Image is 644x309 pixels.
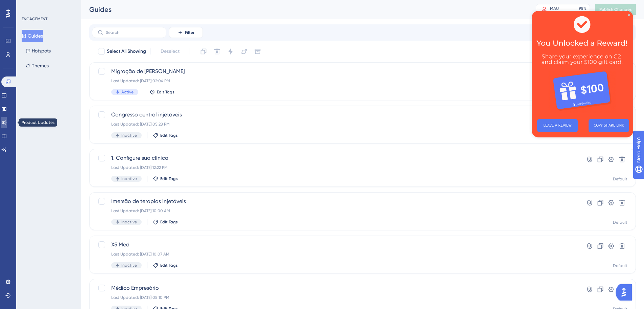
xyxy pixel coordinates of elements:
[121,133,137,138] span: Inactive
[16,2,42,10] span: Need Help?
[153,219,178,225] button: Edit Tags
[22,45,55,57] button: Hotspots
[160,176,178,181] span: Edit Tags
[107,47,146,56] span: Select All Showing
[613,220,627,225] div: Default
[111,295,560,300] div: Last Updated: [DATE] 05:10 PM
[154,45,186,58] button: Deselect
[111,111,560,119] span: Congresso central injetáveis
[153,133,178,138] button: Edit Tags
[111,165,560,170] div: Last Updated: [DATE] 12:22 PM
[111,197,560,205] span: Imersão de terapias injetáveis
[616,282,636,303] iframe: UserGuiding AI Assistant Launcher
[160,263,178,268] span: Edit Tags
[22,60,53,72] button: Themes
[5,108,46,121] button: LEAVE A REVIEW
[111,208,560,214] div: Last Updated: [DATE] 10:00 AM
[89,5,519,14] div: Guides
[111,154,560,162] span: 1. Configure sua clínica
[153,176,178,181] button: Edit Tags
[185,30,194,35] span: Filter
[153,263,178,268] button: Edit Tags
[111,78,560,84] div: Last Updated: [DATE] 02:04 PM
[111,67,560,75] span: Migração de [PERSON_NAME]
[599,7,632,12] span: Publish Changes
[121,263,137,268] span: Inactive
[111,241,560,249] span: X5 Med
[149,89,174,95] button: Edit Tags
[121,219,137,225] span: Inactive
[57,108,97,121] button: COPY SHARE LINK
[111,251,560,257] div: Last Updated: [DATE] 10:07 AM
[106,30,161,35] input: Search
[96,3,99,5] div: Close Preview
[160,133,178,138] span: Edit Tags
[161,47,180,56] span: Deselect
[111,284,560,292] span: Médico Empresário
[22,16,47,22] div: ENGAGEMENT
[22,30,43,42] button: Guides
[613,263,627,268] div: Default
[111,122,560,127] div: Last Updated: [DATE] 05:28 PM
[121,89,134,95] span: Active
[595,4,636,15] button: Publish Changes
[579,6,587,11] div: 98 %
[613,176,627,182] div: Default
[169,27,203,38] button: Filter
[157,89,174,95] span: Edit Tags
[121,176,137,181] span: Inactive
[550,6,559,11] div: MAU
[160,219,178,225] span: Edit Tags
